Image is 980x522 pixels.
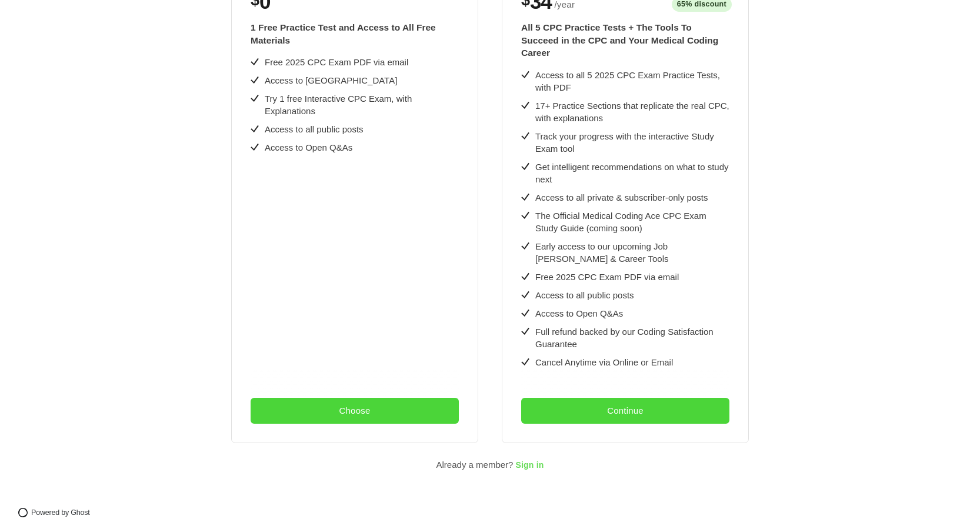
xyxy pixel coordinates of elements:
div: Cancel Anytime via Online or Email [535,356,673,368]
div: Track your progress with the interactive Study Exam tool [535,130,729,155]
div: Try 1 free Interactive CPC Exam, with Explanations [265,92,459,117]
div: Access to all 5 2025 CPC Exam Practice Tests, with PDF [535,69,729,94]
div: Free 2025 CPC Exam PDF via email [265,56,408,68]
div: Access to all private & subscriber-only posts [535,191,708,204]
button: Continue [521,398,729,424]
div: Free 2025 CPC Exam PDF via email [535,271,679,283]
button: Sign in [515,457,544,473]
div: Full refund backed by our Coding Satisfaction Guarantee [535,325,729,350]
div: Early access to our upcoming Job [PERSON_NAME] & Career Tools [535,240,729,265]
div: 1 Free Practice Test and Access to All Free Materials [251,21,459,46]
button: Choose [251,398,459,424]
div: Get intelligent recommendations on what to study next [535,161,729,185]
div: Access to Open Q&As [535,307,623,320]
div: The Official Medical Coding Ace CPC Exam Study Guide (coming soon) [535,210,729,234]
div: All 5 CPC Practice Tests + The Tools To Succeed in the CPC and Your Medical Coding Career [521,21,729,59]
div: Access to Open Q&As [265,141,352,154]
div: Already a member? [436,457,514,473]
div: Access to [GEOGRAPHIC_DATA] [265,74,397,87]
div: Access to all public posts [265,123,364,135]
a: Powered by Ghost [14,504,100,521]
div: Access to all public posts [535,289,634,301]
span: Sign in [515,461,544,470]
div: 17+ Practice Sections that replicate the real CPC, with explanations [535,99,729,124]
